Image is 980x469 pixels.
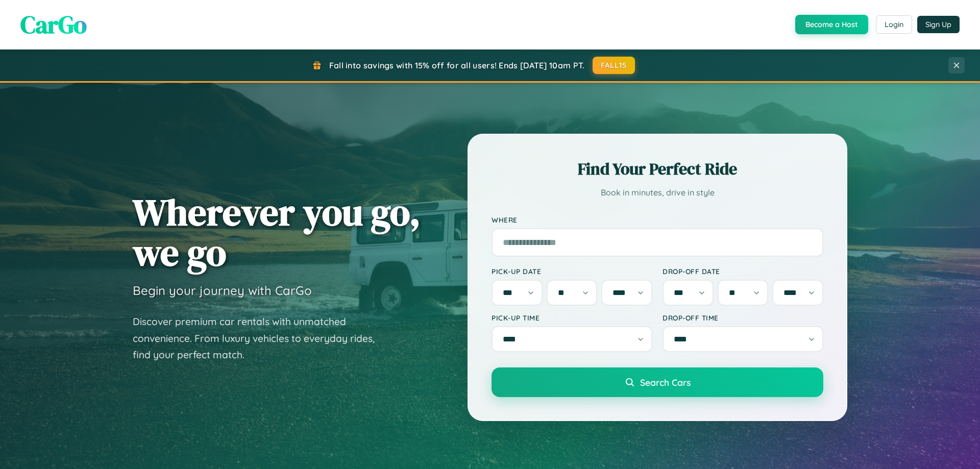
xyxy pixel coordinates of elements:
button: Sign Up [917,16,960,33]
h3: Begin your journey with CarGo [133,283,312,298]
button: Login [876,15,912,34]
p: Discover premium car rentals with unmatched convenience. From luxury vehicles to everyday rides, ... [133,313,388,363]
button: Become a Host [795,15,868,34]
button: Search Cars [492,367,823,397]
span: Search Cars [640,377,691,388]
label: Drop-off Time [663,313,823,322]
label: Pick-up Date [492,267,652,276]
button: FALL15 [593,57,635,74]
label: Pick-up Time [492,313,652,322]
p: Book in minutes, drive in style [492,185,823,200]
span: CarGo [20,8,87,41]
h2: Find Your Perfect Ride [492,158,823,180]
span: Fall into savings with 15% off for all users! Ends [DATE] 10am PT. [329,60,585,70]
label: Where [492,215,823,224]
label: Drop-off Date [663,267,823,276]
h1: Wherever you go, we go [133,192,421,273]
